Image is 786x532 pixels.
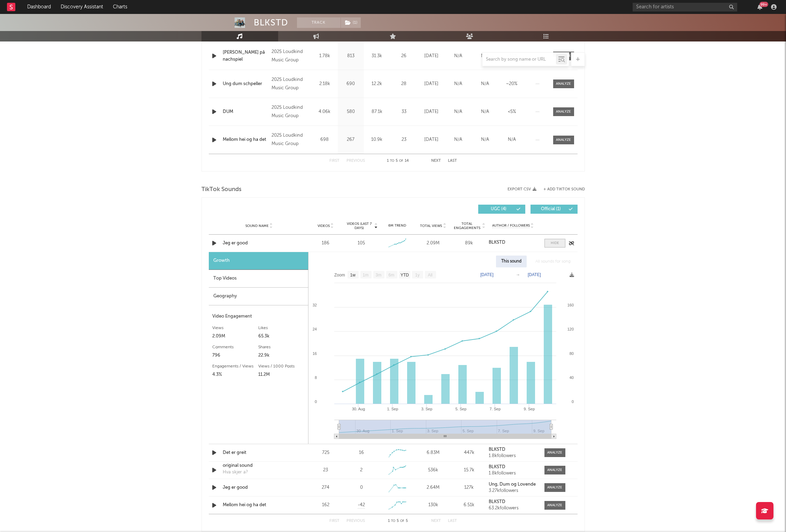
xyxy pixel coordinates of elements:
[223,484,296,491] div: Jeg er good
[359,449,364,456] div: 16
[212,351,259,360] div: 796
[391,519,395,523] span: to
[223,469,248,476] div: Hva skjer a?
[496,256,527,267] div: This sound
[375,273,381,278] text: 3m
[531,205,578,214] button: Official(1)
[339,108,362,115] div: 580
[453,502,485,509] div: 6.51k
[400,519,404,523] span: of
[489,506,537,511] div: 63.2k followers
[392,136,416,143] div: 23
[489,407,501,411] text: 7. Sep
[223,108,268,115] a: DUM
[345,222,373,230] span: Videos (last 7 days)
[223,462,296,469] a: original sound
[313,81,336,88] div: 2.18k
[483,207,515,211] span: UGC ( 4 )
[516,272,520,277] text: →
[417,484,449,491] div: 2.64M
[312,351,316,356] text: 16
[489,471,537,476] div: 1.8k followers
[341,17,361,28] span: ( 1 )
[480,272,494,277] text: [DATE]
[346,159,365,163] button: Previous
[310,449,342,456] div: 725
[453,222,481,230] span: Total Engagements
[567,327,573,331] text: 120
[312,303,316,307] text: 32
[312,327,316,331] text: 24
[272,104,310,120] div: 2025 Loudkind Music Group
[447,81,470,88] div: N/A
[508,187,536,191] button: Export CSV
[314,400,316,404] text: 0
[543,188,585,191] button: + Add TikTok Sound
[392,108,416,115] div: 33
[313,136,336,143] div: 698
[379,157,417,165] div: 1 5 14
[392,81,416,88] div: 28
[535,207,567,211] span: Official ( 1 )
[223,49,268,63] a: [PERSON_NAME] på nachspiel
[760,2,768,7] div: 99 +
[223,81,268,88] div: Ung dum schpeller
[500,136,524,143] div: N/A
[310,467,342,474] div: 23
[366,108,388,115] div: 87.1k
[379,517,417,525] div: 1 5 5
[363,273,368,278] text: 1m
[366,81,388,88] div: 12.2k
[212,324,259,332] div: Views
[420,136,443,143] div: [DATE]
[223,502,296,509] a: Mellom hei og ha det
[530,256,576,267] div: All sounds for song
[318,224,330,228] span: Videos
[223,449,296,456] div: Det er greit
[489,454,537,458] div: 1.8k followers
[500,108,524,115] div: <5%
[258,351,305,360] div: 22.9k
[258,332,305,341] div: 65.3k
[569,351,573,356] text: 80
[528,272,541,277] text: [DATE]
[212,312,305,321] div: Video Engagement
[310,502,342,509] div: 162
[447,108,470,115] div: N/A
[453,484,485,491] div: 127k
[366,136,388,143] div: 10.9k
[489,488,537,493] div: 3.27k followers
[757,4,762,10] button: 99+
[258,324,305,332] div: Likes
[272,48,310,64] div: 2025 Loudkind Music Group
[489,465,537,470] a: BLKSTD
[350,273,356,278] text: 1w
[339,136,362,143] div: 267
[500,81,524,88] div: ~ 20 %
[420,224,442,228] span: Total Views
[254,17,288,28] div: BLKSTD
[415,273,420,278] text: 1y
[447,136,470,143] div: N/A
[420,108,443,115] div: [DATE]
[489,500,505,504] strong: BLKSTD
[524,407,535,411] text: 9. Sep
[201,185,242,194] span: TikTok Sounds
[310,240,342,247] div: 186
[492,223,530,228] span: Author / Followers
[478,205,525,214] button: UGC(4)
[212,332,259,341] div: 2.09M
[358,240,365,247] div: 105
[569,375,573,380] text: 40
[473,108,497,115] div: N/A
[346,519,365,523] button: Previous
[448,159,457,163] button: Last
[223,136,268,143] a: Mellom hei og ha det
[209,252,308,270] div: Growth
[310,484,342,491] div: 274
[258,343,305,351] div: Shares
